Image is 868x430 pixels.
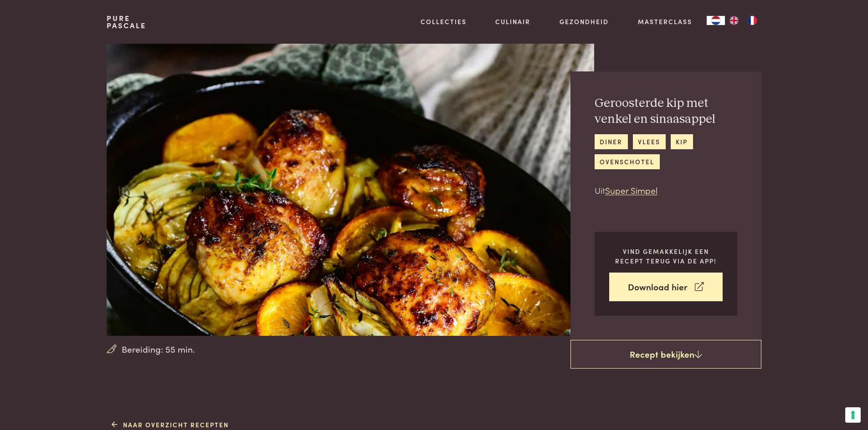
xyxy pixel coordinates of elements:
[107,15,146,29] a: PurePascale
[595,96,737,127] h2: Geroosterde kip met venkel en sinaasappel
[707,16,761,25] aside: Language selected: Nederlands
[107,44,594,336] img: Geroosterde kip met venkel en sinaasappel
[560,17,609,26] a: Gezondheid
[671,134,693,149] a: kip
[707,16,725,25] div: Language
[112,420,229,430] a: Naar overzicht recepten
[595,154,660,169] a: ovenschotel
[421,17,467,26] a: Collecties
[605,184,657,196] a: Super Simpel
[725,16,761,25] ul: Language list
[595,184,737,197] p: Uit
[707,16,725,25] a: NL
[609,247,723,265] p: Vind gemakkelijk een recept terug via de app!
[609,273,723,301] a: Download hier
[743,16,761,25] a: FR
[725,16,743,25] a: EN
[638,17,692,26] a: Masterclass
[633,134,666,149] a: vlees
[495,17,530,26] a: Culinair
[595,134,628,149] a: diner
[570,340,761,369] a: Recept bekijken
[845,407,861,423] button: Uw voorkeuren voor toestemming voor trackingtechnologieën
[122,343,195,356] span: Bereiding: 55 min.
